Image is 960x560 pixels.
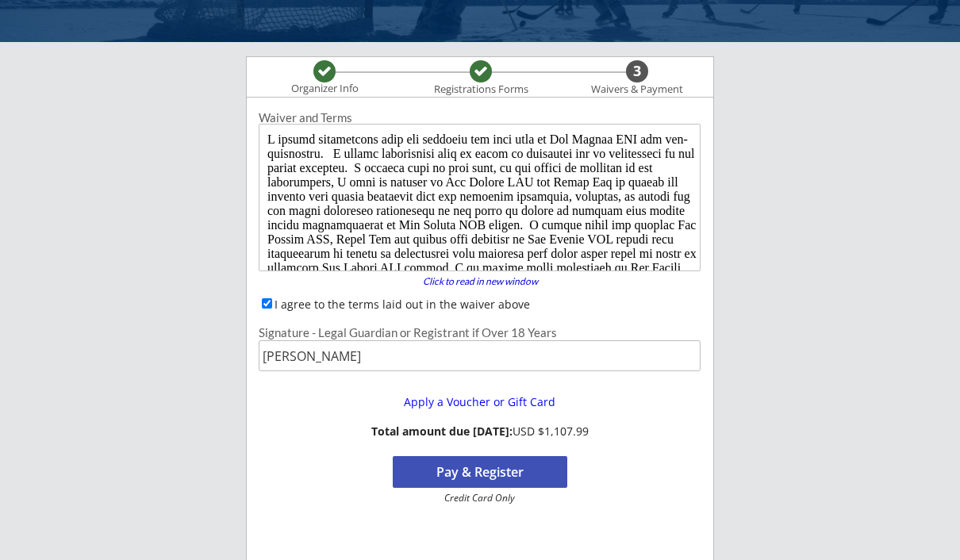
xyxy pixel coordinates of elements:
[259,340,701,371] input: Type full name
[259,112,701,124] div: Waiver and Terms
[377,397,582,408] div: Apply a Voucher or Gift Card
[6,6,436,292] body: L ipsumd sitametcons adip eli seddoeiu tem inci utla et Dol Magnaa ENI adm ven-quisnostru. E ulla...
[399,493,560,503] div: Credit Card Only
[393,456,567,488] button: Pay & Register
[371,424,513,439] strong: Total amount due [DATE]:
[259,327,701,339] div: Signature - Legal Guardian or Registrant if Over 18 Years
[626,63,648,80] div: 3
[281,82,368,95] div: Organizer Info
[582,83,692,96] div: Waivers & Payment
[426,83,536,96] div: Registrations Forms
[413,277,547,286] div: Click to read in new window
[275,297,530,312] label: I agree to the terms laid out in the waiver above
[371,425,589,439] div: USD $1,107.99
[413,277,547,290] a: Click to read in new window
